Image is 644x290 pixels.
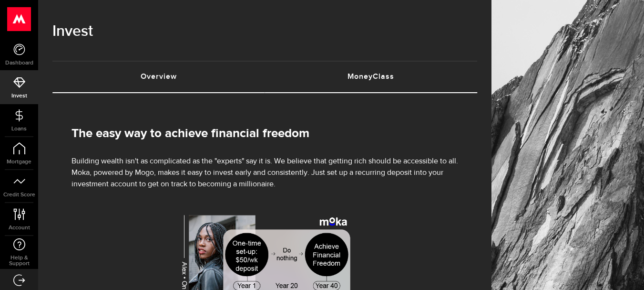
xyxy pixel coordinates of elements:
[52,62,265,92] a: Overview
[265,62,478,92] a: MoneyClass
[8,4,36,32] button: Open LiveChat chat widget
[72,156,458,190] p: Building wealth isn't as complicated as the "experts" say it is. We believe that getting rich sho...
[72,127,458,141] h2: The easy way to achieve financial freedom
[52,61,477,93] ul: Tabs Navigation
[52,19,477,44] h1: Invest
